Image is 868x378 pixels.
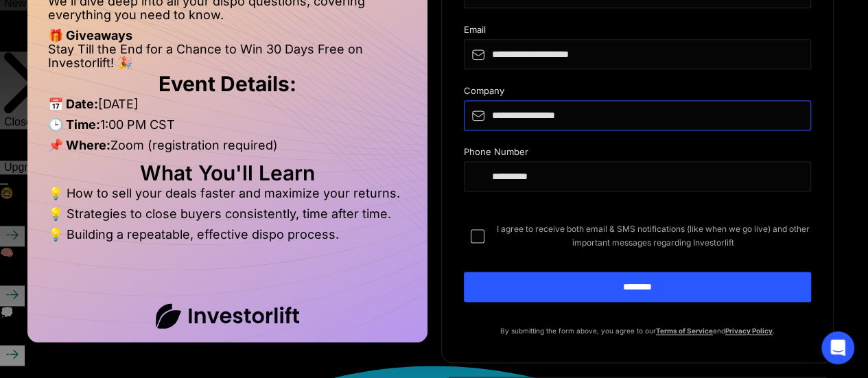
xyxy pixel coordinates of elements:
li: Zoom (registration required) [48,139,407,159]
div: Email [464,25,812,39]
a: Privacy Policy [725,327,773,335]
div: Company [464,86,812,100]
a: Terms of Service [656,327,713,335]
p: By submitting the form above, you agree to our and . [464,324,812,338]
strong: 🕒 Time: [48,117,100,132]
strong: Event Details: [159,71,296,96]
strong: 🎁 Giveaways [48,28,132,43]
strong: 📅 Date: [48,97,98,111]
div: Open Intercom Messenger [821,331,854,364]
div: Phone Number [464,147,812,161]
li: Stay Till the End for a Chance to Win 30 Days Free on Investorlift! 🎉 [48,43,407,70]
h2: What You'll Learn [48,166,407,180]
li: 💡 Strategies to close buyers consistently, time after time. [48,207,407,228]
li: 1:00 PM CST [48,118,407,139]
span: I agree to receive both email & SMS notifications (like when we go live) and other important mess... [495,222,812,250]
li: 💡 How to sell your deals faster and maximize your returns. [48,187,407,207]
li: [DATE] [48,97,407,118]
strong: 📌 Where: [48,138,110,152]
li: 💡 Building a repeatable, effective dispo process. [48,228,407,241]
